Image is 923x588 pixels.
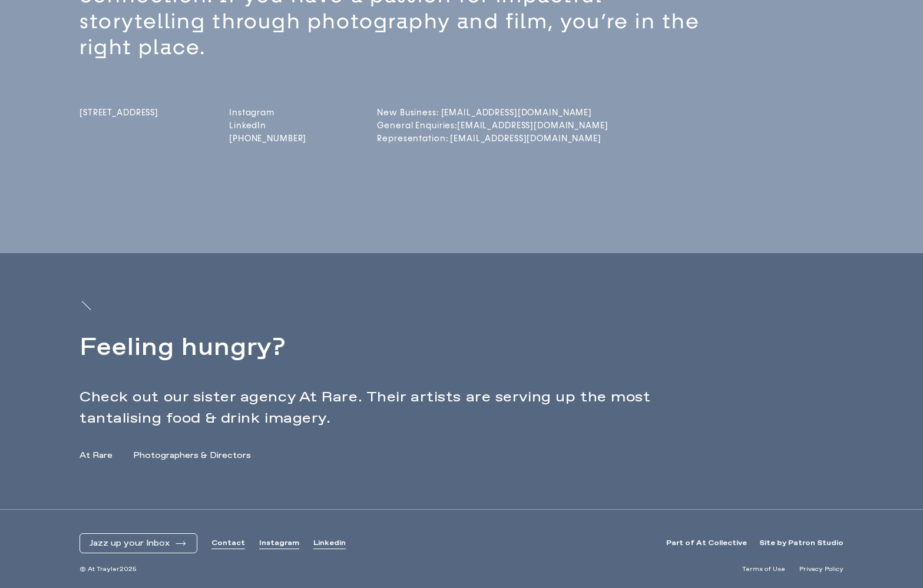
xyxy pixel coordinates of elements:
[80,565,137,574] span: © At Trayler 2025
[799,565,843,574] a: Privacy Policy
[313,539,346,549] a: Linkedin
[759,539,843,549] a: Site by Patron Studio
[80,108,158,147] a: [STREET_ADDRESS]
[229,121,306,131] a: LinkedIn
[80,331,705,366] h2: Feeling hungry?
[377,121,470,131] a: General Enquiries:[EMAIL_ADDRESS][DOMAIN_NAME]
[80,450,113,462] a: At Rare
[259,539,299,549] a: Instagram
[90,539,187,549] button: Jazz up your Inbox
[229,108,306,118] a: Instagram
[377,108,470,118] a: New Business: [EMAIL_ADDRESS][DOMAIN_NAME]
[377,134,470,144] a: Representation: [EMAIL_ADDRESS][DOMAIN_NAME]
[80,387,705,429] p: Check out our sister agency At Rare. Their artists are serving up the most tantalising food & dri...
[90,539,170,549] span: Jazz up your Inbox
[133,450,251,462] a: Photographers & Directors
[229,134,306,144] a: [PHONE_NUMBER]
[211,539,245,549] a: Contact
[742,565,785,574] a: Terms of Use
[80,108,158,118] span: [STREET_ADDRESS]
[666,539,747,549] a: Part of At Collective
